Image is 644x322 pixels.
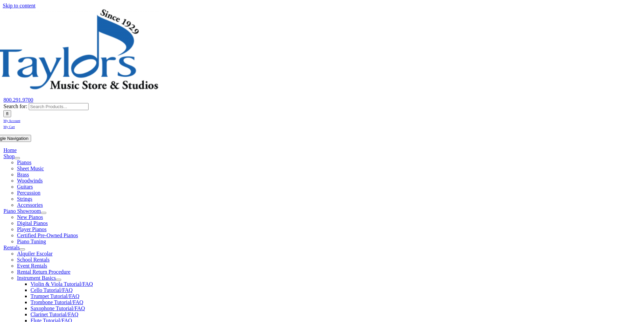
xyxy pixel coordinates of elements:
[3,123,15,129] a: My Cart
[30,312,78,317] a: Clarinet Tutorial/FAQ
[30,287,73,293] a: Cello Tutorial/FAQ
[3,103,27,109] span: Search for:
[3,153,15,159] a: Shop
[30,293,79,299] a: Trumpet Tutorial/FAQ
[30,281,93,287] a: Violin & Viola Tutorial/FAQ
[17,275,56,281] a: Instrument Basics
[17,257,49,263] a: School Rentals
[17,269,70,275] a: Rental Return Procedure
[3,208,41,214] a: Piano Showroom
[17,202,43,208] a: Accessories
[3,125,15,129] span: My Cart
[17,184,33,190] a: Guitars
[17,190,40,196] a: Percussion
[3,147,17,153] a: Home
[30,299,83,305] a: Trombone Tutorial/FAQ
[3,245,20,250] a: Rentals
[17,239,46,244] a: Piano Tuning
[17,159,31,165] a: Pianos
[41,212,46,214] button: Open submenu of Piano Showroom
[29,103,89,110] input: Search Products...
[3,3,35,8] a: Skip to content
[20,248,25,250] button: Open submenu of Rentals
[17,226,47,232] a: Player Pianos
[15,157,20,159] button: Open submenu of Shop
[17,196,32,202] a: Strings
[17,214,43,220] a: New Pianos
[56,279,61,281] button: Open submenu of Instrument Basics
[3,97,33,103] a: 800.291.9700
[17,166,44,171] a: Sheet Music
[17,178,43,183] a: Woodwinds
[30,305,85,311] a: Saxophone Tutorial/FAQ
[17,251,52,256] a: Alquiler Escolar
[17,232,78,238] a: Certified Pre-Owned Pianos
[17,172,29,177] a: Brass
[3,117,20,123] a: My Account
[17,220,48,226] a: Digital Pianos
[3,119,20,123] span: My Account
[17,263,47,269] a: Event Rentals
[3,110,11,117] input: Search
